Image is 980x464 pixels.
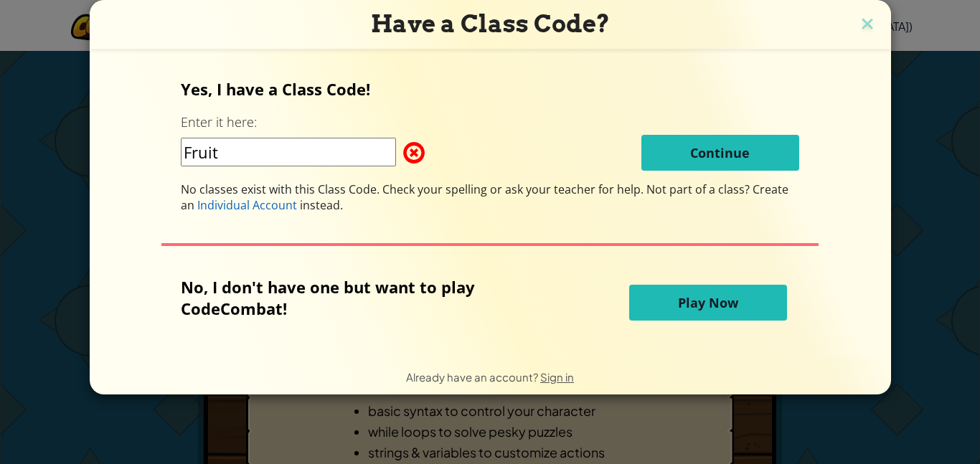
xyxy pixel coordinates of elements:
span: Not part of a class? Create an [181,181,788,213]
label: Enter it here: [181,113,257,131]
p: No, I don't have one but want to play CodeCombat! [181,276,545,319]
span: No classes exist with this Class Code. Check your spelling or ask your teacher for help. [181,181,646,197]
span: Continue [690,144,750,161]
a: Sign in [540,370,574,384]
p: Yes, I have a Class Code! [181,78,799,100]
button: Play Now [629,285,787,321]
span: Individual Account [197,197,297,213]
span: instead. [297,197,343,213]
span: Play Now [678,294,738,311]
span: Have a Class Code? [371,9,610,38]
button: Continue [641,135,799,171]
img: close icon [858,14,877,36]
span: Already have an account? [406,370,540,384]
